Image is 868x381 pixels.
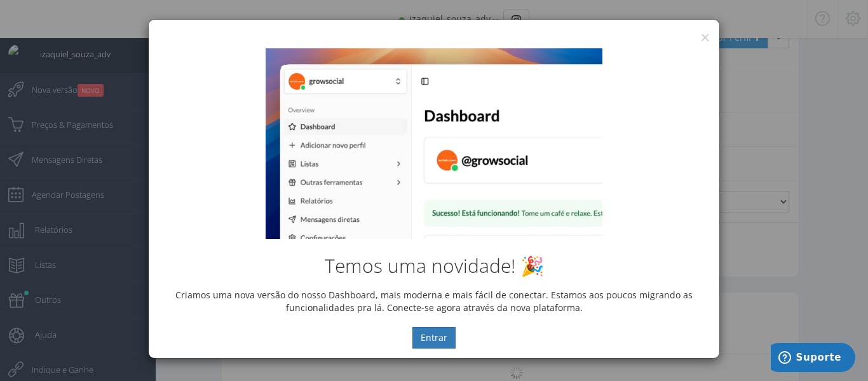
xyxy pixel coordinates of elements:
p: Criamos uma nova versão do nosso Dashboard, mais moderna e mais fácil de conectar. Estamos aos po... [158,289,710,314]
button: Entrar [412,327,456,349]
h2: Temos uma novidade! 🎉 [158,255,710,276]
img: New Dashboard [266,48,602,239]
iframe: Abre um widget para que você possa encontrar mais informações [771,343,855,375]
button: × [700,29,710,46]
